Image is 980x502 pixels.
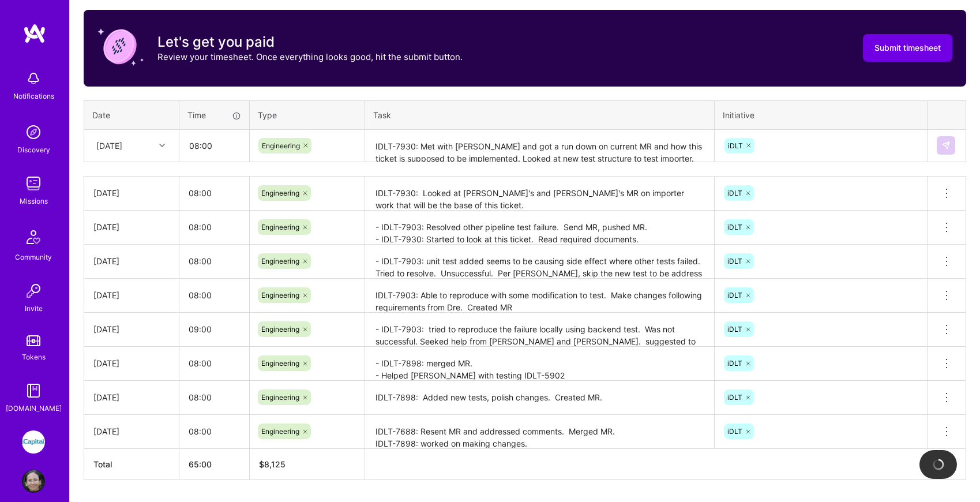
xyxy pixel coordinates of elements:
[261,427,299,436] span: Engineering
[366,246,713,278] textarea: - IDLT-7903: unit test added seems to be causing side effect where other tests failed. Tried to r...
[261,359,299,368] span: Engineering
[96,140,122,152] div: [DATE]
[180,130,249,161] input: HH:MM
[93,255,170,267] div: [DATE]
[863,34,952,62] button: Submit timesheet
[727,393,742,402] span: iDLT
[15,251,52,263] div: Community
[727,359,742,368] span: iDLT
[157,33,463,51] h3: Let's get you paid
[22,379,45,402] img: guide book
[6,402,62,414] div: [DOMAIN_NAME]
[23,23,46,44] img: logo
[366,212,713,243] textarea: - IDLT-7903: Resolved other pipeline test failure. Send MR, pushed MR. - IDLT-7930: Started to lo...
[727,427,742,436] span: iDLT
[179,382,249,413] input: HH:MM
[179,178,249,208] input: HH:MM
[19,430,48,454] a: iCapital: Build and maintain RESTful API
[93,357,170,369] div: [DATE]
[179,314,249,344] input: HH:MM
[93,187,170,199] div: [DATE]
[187,109,241,121] div: Time
[22,67,45,90] img: bell
[261,325,299,334] span: Engineering
[22,172,45,195] img: teamwork
[728,141,743,150] span: iDLT
[22,351,46,363] div: Tokens
[17,144,50,156] div: Discovery
[157,51,463,63] p: Review your timesheet. Once everything looks good, hit the submit button.
[262,141,300,150] span: Engineering
[727,189,742,197] span: iDLT
[93,323,170,335] div: [DATE]
[179,416,249,447] input: HH:MM
[366,131,713,162] textarea: IDLT-7930: Met with [PERSON_NAME] and got a run down on current MR and how this ticket is suppose...
[159,143,165,148] i: icon Chevron
[365,100,715,129] th: Task
[179,280,249,310] input: HH:MM
[22,470,45,493] img: User Avatar
[19,470,48,493] a: User Avatar
[366,382,713,414] textarea: IDLT-7898: Added new tests, polish changes. Created MR.
[937,136,956,155] div: null
[179,212,249,242] input: HH:MM
[25,302,43,314] div: Invite
[179,448,250,479] th: 65:00
[727,291,742,299] span: iDLT
[20,223,47,251] img: Community
[250,100,365,129] th: Type
[261,257,299,265] span: Engineering
[941,141,951,150] img: Submit
[259,459,286,469] span: $ 8,125
[27,335,40,346] img: tokens
[261,223,299,231] span: Engineering
[97,24,144,70] img: coin
[366,280,713,312] textarea: IDLT-7903: Able to reproduce with some modification to test. Make changes following requirements ...
[84,100,179,129] th: Date
[366,314,713,346] textarea: - IDLT-7903: tried to reproduce the failure locally using backend test. Was not successful. Seeke...
[366,416,713,448] textarea: IDLT-7688: Resent MR and addressed comments. Merged MR. IDLT-7898: worked on making changes.
[179,348,249,379] input: HH:MM
[261,393,299,402] span: Engineering
[22,279,45,302] img: Invite
[261,291,299,299] span: Engineering
[366,348,713,380] textarea: - IDLT-7898: merged MR. - Helped [PERSON_NAME] with testing IDLT-5902 - IDLT-7930: started lookin...
[93,391,170,403] div: [DATE]
[93,289,170,301] div: [DATE]
[93,425,170,437] div: [DATE]
[727,325,742,334] span: iDLT
[22,121,45,144] img: discovery
[366,178,713,209] textarea: IDLT-7930: Looked at [PERSON_NAME]'s and [PERSON_NAME]'s MR on importer work that will be the bas...
[727,223,742,231] span: iDLT
[179,246,249,276] input: HH:MM
[723,109,919,121] div: Initiative
[874,42,941,54] span: Submit timesheet
[20,195,48,207] div: Missions
[261,189,299,197] span: Engineering
[22,430,45,454] img: iCapital: Build and maintain RESTful API
[727,257,742,265] span: iDLT
[84,448,179,479] th: Total
[93,221,170,233] div: [DATE]
[933,459,944,470] img: loading
[13,90,54,102] div: Notifications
